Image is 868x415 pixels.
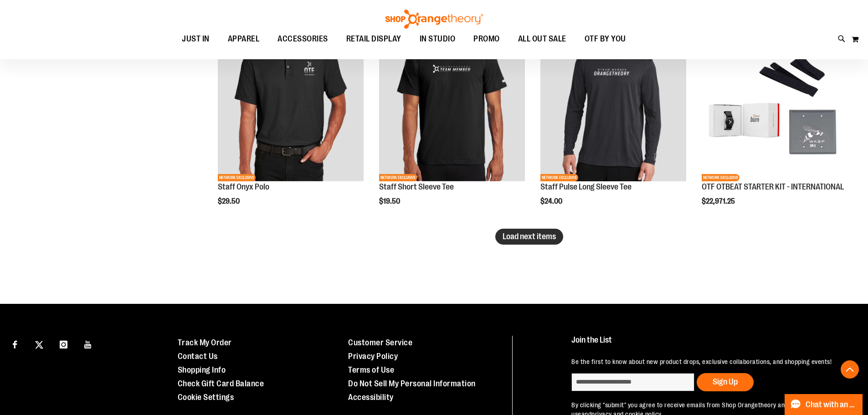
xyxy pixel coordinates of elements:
[702,174,740,181] span: NETWORK EXCLUSIVE
[420,29,456,49] span: IN STUDIO
[379,36,525,183] a: Product image for Peak Short Sleeve TeeNETWORK EXCLUSIVE
[375,31,529,229] div: product
[571,373,694,391] input: enter email
[806,400,857,409] span: Chat with an Expert
[178,393,234,402] a: Cookie Settings
[218,197,241,205] span: $29.50
[540,174,578,181] span: NETWORK EXCLUSIVE
[213,31,368,229] div: product
[35,341,43,349] img: Twitter
[218,182,269,191] a: Staff Onyx Polo
[178,352,218,361] a: Contact Us
[536,31,691,229] div: product
[218,174,256,181] span: NETWORK EXCLUSIVE
[7,336,23,352] a: Visit our Facebook page
[218,36,364,181] img: Product image for Onyx Polo
[348,379,476,388] a: Do Not Sell My Personal Information
[178,379,264,388] a: Check Gift Card Balance
[348,352,398,361] a: Privacy Policy
[540,36,686,181] img: Product image for Pulse Long Sleeve Tee
[56,336,72,352] a: Visit our Instagram page
[702,36,847,183] a: OTF OTBEAT STARTER KIT - INTERNATIONALNETWORK EXCLUSIVE
[495,229,563,245] button: Load next items
[218,36,364,183] a: Product image for Onyx PoloNETWORK EXCLUSIVE
[585,29,626,49] span: OTF BY YOU
[571,357,847,366] p: Be the first to know about new product drops, exclusive collaborations, and shopping events!
[571,336,847,353] h4: Join the List
[277,29,328,49] span: ACCESSORIES
[379,197,401,205] span: $19.50
[518,29,566,49] span: ALL OUT SALE
[702,182,844,191] a: OTF OTBEAT STARTER KIT - INTERNATIONAL
[348,365,394,374] a: Terms of Use
[702,36,847,181] img: OTF OTBEAT STARTER KIT - INTERNATIONAL
[473,29,500,49] span: PROMO
[713,377,738,386] span: Sign Up
[379,174,417,181] span: NETWORK EXCLUSIVE
[31,336,47,352] a: Visit our X page
[384,10,484,29] img: Shop Orangetheory
[841,360,859,379] button: Back To Top
[379,36,525,181] img: Product image for Peak Short Sleeve Tee
[540,182,632,191] a: Staff Pulse Long Sleeve Tee
[785,394,863,415] button: Chat with an Expert
[540,197,564,205] span: $24.00
[182,29,210,49] span: JUST IN
[697,31,852,229] div: product
[348,393,394,402] a: Accessibility
[379,182,454,191] a: Staff Short Sleeve Tee
[503,232,556,241] span: Load next items
[346,29,401,49] span: RETAIL DISPLAY
[228,29,260,49] span: APPAREL
[348,338,412,347] a: Customer Service
[697,373,754,391] button: Sign Up
[178,338,232,347] a: Track My Order
[540,36,686,183] a: Product image for Pulse Long Sleeve TeeNETWORK EXCLUSIVE
[702,197,736,205] span: $22,971.25
[178,365,226,374] a: Shopping Info
[80,336,96,352] a: Visit our Youtube page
